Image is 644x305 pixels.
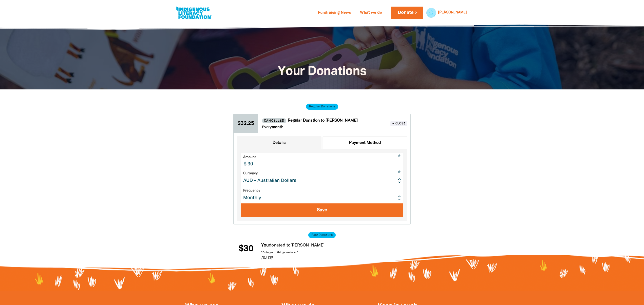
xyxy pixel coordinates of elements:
[237,136,321,149] button: Details
[391,121,395,126] i: expand_less
[241,203,403,217] button: Save
[315,9,354,17] a: Fundraising News
[390,121,407,126] button: expand_lessClose
[241,153,247,169] span: $
[233,242,411,261] div: Donation stream
[269,243,291,247] span: donated to
[233,242,411,261] div: Paginated content
[262,125,272,129] span: Every
[262,118,386,123] p: Regular Donation to [PERSON_NAME]
[234,114,258,133] span: $32.25
[308,232,336,238] span: Past Donations
[239,245,253,253] span: $30
[233,114,411,224] div: Paginated content
[261,243,269,247] em: You
[278,66,366,78] span: Your Donations
[261,256,411,261] p: [DATE]
[323,136,407,149] button: Payment Method
[357,9,385,17] a: What we do
[306,104,338,110] span: Regular Donations
[291,243,325,247] a: [PERSON_NAME]
[272,125,283,129] strong: month
[438,11,467,14] a: [PERSON_NAME]
[391,7,423,19] a: Donate
[262,118,286,123] span: CANCELLED
[261,251,298,254] em: "Doin good things mate xx"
